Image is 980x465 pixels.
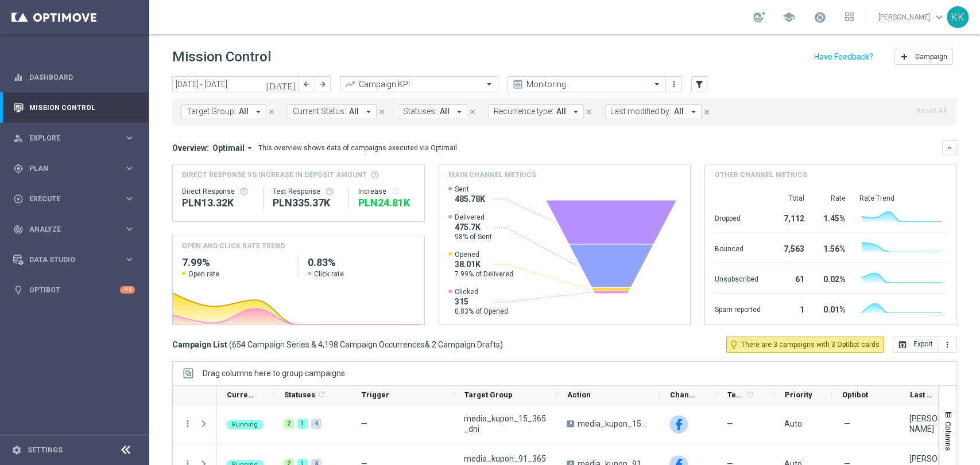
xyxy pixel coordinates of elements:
span: Optibot [842,390,868,399]
i: arrow_back [303,80,311,88]
div: +10 [120,286,135,294]
div: Data Studio [13,255,124,265]
div: play_circle_outline Execute keyboard_arrow_right [13,194,135,204]
i: close [703,108,711,116]
button: arrow_back [299,76,315,92]
div: Direct Response [182,187,254,196]
span: Channel [670,390,698,399]
h4: Other channel metrics [714,170,807,180]
div: PLN13,317 [182,196,254,210]
span: — [727,419,733,429]
i: [DATE] [266,79,297,89]
h2: 0.83% [308,256,415,269]
button: equalizer Dashboard [13,73,135,82]
i: refresh [391,187,400,196]
span: Execute [29,196,124,202]
span: Drag columns here to group campaigns [203,369,345,378]
i: settings [11,445,22,455]
span: Target Group: [187,107,236,116]
i: more_vert [669,80,679,89]
button: close [467,105,478,118]
span: Click rate [314,269,344,279]
i: close [585,108,593,116]
i: arrow_drop_down [454,107,464,117]
i: arrow_drop_down [571,107,581,117]
h1: Mission Control [172,49,271,65]
div: This overview shows data of campaigns executed via Optimail [258,143,457,153]
i: arrow_drop_down [688,107,699,117]
h3: Campaign List [172,339,503,350]
span: All [349,107,359,116]
span: Last Modified By [910,390,938,399]
span: — [844,419,850,429]
i: refresh [746,390,755,399]
span: 38.01K [455,259,513,269]
div: 1 [297,419,308,429]
multiple-options-button: Export to CSV [893,339,957,349]
span: All [556,107,566,116]
div: Bounced [714,239,760,257]
button: person_search Explore keyboard_arrow_right [13,134,135,143]
span: A [567,420,574,427]
div: 2 [284,419,294,429]
ng-select: Campaign KPI [340,76,498,92]
h2: 7.99% [182,256,289,269]
div: Plan [13,163,124,174]
span: school [783,11,795,24]
div: 61 [774,269,804,287]
span: keyboard_arrow_down [933,11,946,24]
i: keyboard_arrow_right [124,254,135,265]
div: Increase [358,187,415,196]
div: Test Response [273,187,339,196]
span: — [361,419,367,428]
i: filter_alt [694,79,704,89]
i: arrow_forward [319,80,327,88]
i: equalizer [13,72,24,83]
span: ( [229,339,232,350]
div: Unsubscribed [714,269,760,287]
button: close [702,105,712,118]
div: Patryk Przybolewski [909,413,947,434]
button: more_vert [938,337,957,353]
span: media_kupon_15_365_dni [464,413,547,434]
button: gps_fixed Plan keyboard_arrow_right [13,164,135,173]
span: Current Status: [293,107,346,116]
a: Mission Control [29,92,135,123]
div: lightbulb Optibot +10 [13,286,135,295]
i: keyboard_arrow_right [124,132,135,143]
div: 1 [774,299,804,318]
div: KK [947,6,969,28]
button: Statuses: All arrow_drop_down [398,104,467,119]
button: more_vert [668,77,680,91]
button: track_changes Analyze keyboard_arrow_right [13,225,135,234]
i: arrow_drop_down [363,107,374,117]
div: Mission Control [13,103,135,112]
button: Current Status: All arrow_drop_down [288,104,377,119]
span: Priority [785,390,812,399]
i: trending_up [344,79,356,90]
i: track_changes [13,224,24,235]
button: open_in_browser Export [893,337,938,353]
div: 1.45% [818,208,845,226]
span: Data Studio [29,256,124,263]
span: & [425,340,430,349]
i: play_circle_outline [13,194,24,204]
button: Data Studio keyboard_arrow_right [13,255,135,264]
span: Calculate column [744,388,755,401]
button: more_vert [183,419,193,429]
a: [PERSON_NAME]keyboard_arrow_down [877,9,947,26]
h4: OPEN AND CLICK RATE TREND [182,241,285,251]
span: Sent [455,185,485,194]
span: Auto [784,419,802,428]
span: All [239,107,249,116]
span: Statuses [284,390,315,399]
span: There are 3 campaigns with 3 Optibot cards [741,339,880,350]
i: refresh [317,390,326,399]
div: Press SPACE to select this row. [173,404,216,444]
img: Facebook Custom Audience [669,415,688,433]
